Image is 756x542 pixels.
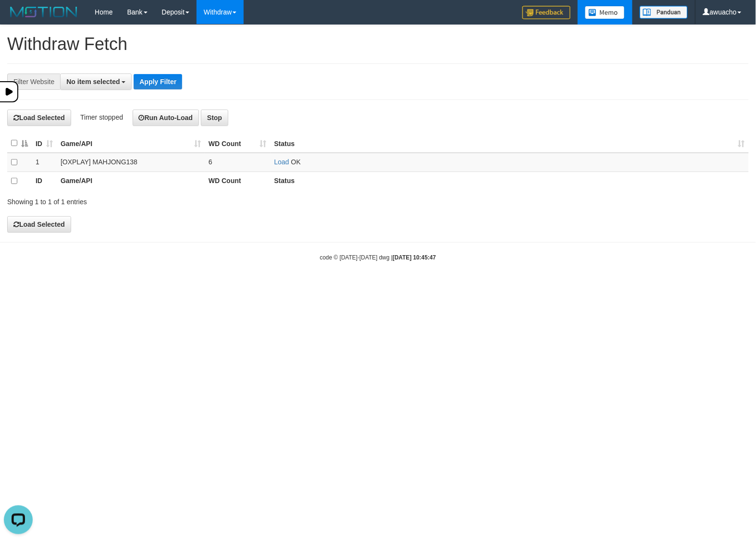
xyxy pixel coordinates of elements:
[320,254,436,261] small: code © [DATE]-[DATE] dwg |
[32,172,57,190] th: ID
[201,110,228,126] button: Stop
[393,254,436,261] strong: [DATE] 10:45:47
[133,110,199,126] button: Run Auto-Load
[80,113,123,121] span: Timer stopped
[205,134,271,153] th: WD Count: activate to sort column ascending
[32,134,57,153] th: ID: activate to sort column ascending
[7,193,308,207] div: Showing 1 to 1 of 1 entries
[60,74,132,90] button: No item selected
[134,74,182,89] button: Apply Filter
[205,172,271,190] th: WD Count
[640,6,688,19] img: panduan.png
[271,172,749,190] th: Status
[522,6,570,19] img: Feedback.jpg
[32,153,57,172] td: 1
[291,158,301,166] span: OK
[209,158,212,166] span: 6
[7,5,80,19] img: MOTION_logo.png
[7,74,60,90] div: Filter Website
[4,4,33,33] button: Open LiveChat chat widget
[271,134,749,153] th: Status: activate to sort column ascending
[7,216,71,233] button: Load Selected
[57,134,205,153] th: Game/API: activate to sort column ascending
[7,110,71,126] button: Load Selected
[57,153,205,172] td: [OXPLAY] MAHJONG138
[57,172,205,190] th: Game/API
[7,35,749,54] h1: Withdraw Fetch
[274,158,289,166] a: Load
[585,6,625,19] img: Button%20Memo.svg
[66,78,120,86] span: No item selected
